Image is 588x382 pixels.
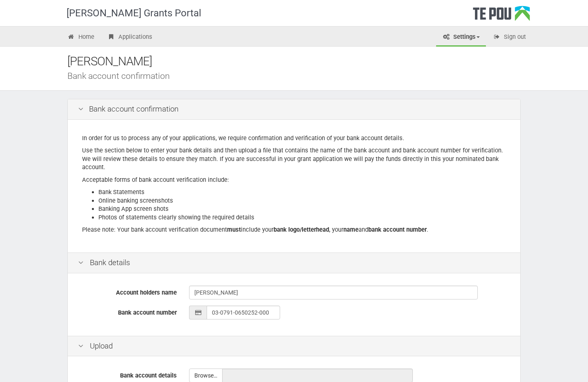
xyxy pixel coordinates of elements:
li: Online banking screenshots [98,197,506,205]
a: Sign out [487,29,532,47]
li: Bank Statements [98,188,506,197]
b: must [227,226,241,233]
div: [PERSON_NAME] [67,53,533,70]
span: Bank account number [118,309,177,316]
div: Bank account confirmation [68,99,520,120]
div: Bank account confirmation [67,71,533,80]
a: Settings [436,29,486,47]
div: Bank details [68,252,520,273]
div: Te Pou Logo [473,6,530,26]
b: name [343,226,359,233]
div: Upload [68,336,520,357]
a: Home [61,29,100,47]
li: Photos of statements clearly showing the required details [98,213,506,222]
li: Banking App screen shots [98,205,506,213]
p: Use the section below to enter your bank details and then upload a file that contains the name of... [82,146,506,172]
span: Bank account details [120,372,177,379]
p: In order for us to process any of your applications, we require confirmation and verification of ... [82,134,506,143]
p: Please note: Your bank account verification document include your , your and . [82,226,506,234]
b: bank logo/letterhead [274,226,329,233]
a: Applications [101,29,158,47]
span: Account holders name [116,289,177,296]
p: Acceptable forms of bank account verification include: [82,176,506,184]
b: bank account number [368,226,427,233]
